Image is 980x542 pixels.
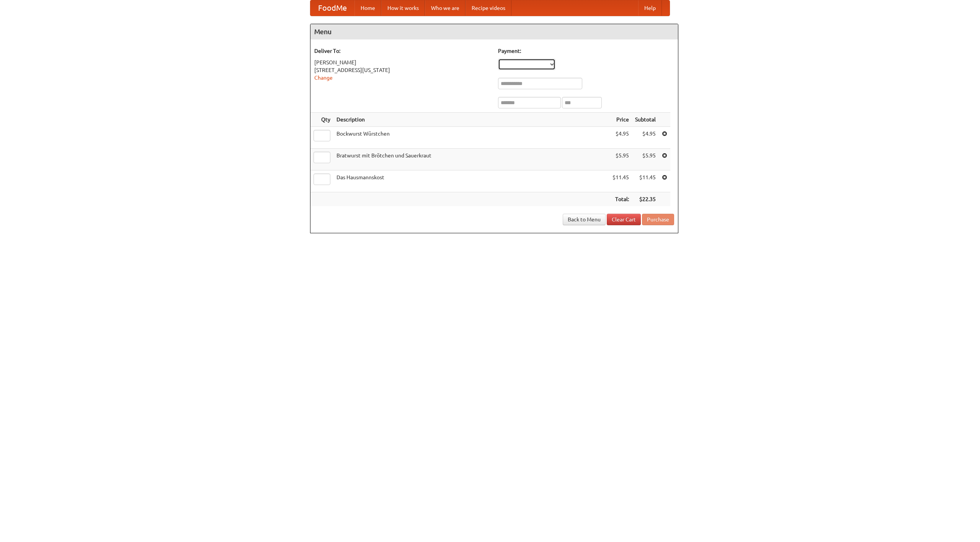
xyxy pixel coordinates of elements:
[465,0,511,16] a: Recipe videos
[310,0,354,16] a: FoodMe
[333,113,609,127] th: Description
[632,149,659,170] td: $5.95
[333,127,609,149] td: Bockwurst Würstchen
[638,0,662,16] a: Help
[333,149,609,170] td: Bratwurst mit Brötchen und Sauerkraut
[314,59,490,66] div: [PERSON_NAME]
[632,192,659,206] th: $22.35
[632,113,659,127] th: Subtotal
[425,0,465,16] a: Who we are
[498,47,674,55] h5: Payment:
[333,170,609,192] td: Das Hausmannskost
[609,113,632,127] th: Price
[609,170,632,192] td: $11.45
[609,149,632,170] td: $5.95
[381,0,425,16] a: How it works
[314,66,490,74] div: [STREET_ADDRESS][US_STATE]
[632,170,659,192] td: $11.45
[310,113,333,127] th: Qty
[310,24,678,39] h4: Menu
[314,75,333,81] a: Change
[563,214,606,225] a: Back to Menu
[314,47,490,55] h5: Deliver To:
[607,214,641,225] a: Clear Cart
[632,127,659,149] td: $4.95
[642,214,674,225] button: Purchase
[609,127,632,149] td: $4.95
[609,192,632,206] th: Total:
[354,0,381,16] a: Home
